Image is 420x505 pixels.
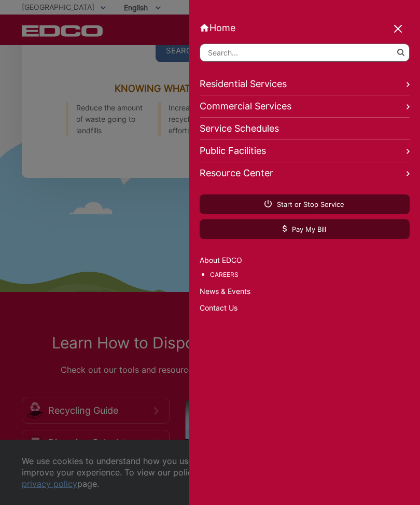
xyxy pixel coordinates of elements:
a: Resource Center [200,162,410,184]
input: Search [200,44,410,62]
a: Residential Services [200,73,410,95]
a: Pay My Bill [200,219,410,239]
a: Commercial Services [200,95,410,118]
a: Start or Stop Service [200,194,410,214]
span: Start or Stop Service [264,200,344,209]
a: News & Events [200,286,410,297]
a: Public Facilities [200,140,410,162]
a: Careers [210,269,410,280]
a: Service Schedules [200,118,410,140]
span: Pay My Bill [283,225,326,234]
a: About EDCO [200,255,410,266]
a: Home [200,22,410,33]
a: Contact Us [200,302,410,314]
